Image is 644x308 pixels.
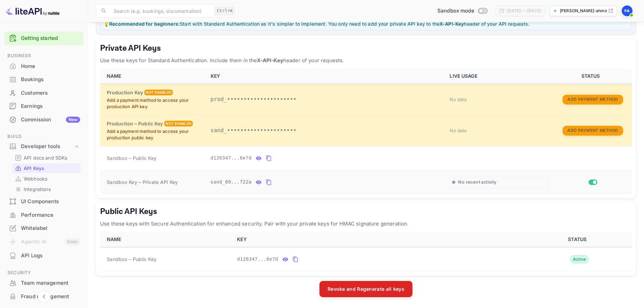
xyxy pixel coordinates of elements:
span: Build [4,133,84,140]
a: Performance [4,209,84,221]
div: API Keys [12,163,81,173]
p: Webhooks [24,175,47,182]
th: KEY [207,69,446,84]
button: Collapse navigation [38,290,50,303]
div: UI Components [21,198,80,206]
th: LIVE USAGE [446,69,552,84]
div: Ctrl+K [214,6,235,15]
h5: Private API Keys [100,43,632,54]
img: Faizan Ahmed1200 [622,5,633,16]
a: Whitelabel [4,222,84,234]
th: NAME [100,232,233,247]
span: No data [450,128,467,133]
span: No data [450,97,467,102]
div: Whitelabel [4,222,84,235]
div: Not enabled [144,90,173,95]
div: Team management [4,277,84,290]
a: Fraud management [4,290,84,303]
div: Home [4,60,84,73]
span: Sandbox – Public Key [107,155,157,162]
p: Add a payment method to access your production public key [107,128,202,141]
button: Revoke and Regenerate all keys [319,281,412,297]
a: UI Components [4,195,84,208]
a: Add Payment Method [563,96,623,102]
div: Integrations [12,184,81,194]
div: Switch to Production mode [435,7,490,15]
div: API Logs [4,249,84,262]
h6: Production Key [107,89,143,96]
a: Webhooks [15,175,78,182]
span: No recent activity [458,179,496,185]
div: Whitelabel [21,224,80,232]
th: KEY [233,232,525,247]
div: API docs and SDKs [12,153,81,163]
a: Earnings [4,100,84,112]
div: CommissionNew [4,113,84,126]
div: API Logs [21,252,80,260]
div: Getting started [4,31,84,45]
h6: Production – Public Key [107,120,163,127]
p: prod_••••••••••••••••••••• [211,95,442,103]
div: Fraud management [21,293,80,301]
span: Business [4,52,84,60]
div: Webhooks [12,174,81,184]
div: Performance [4,209,84,222]
input: Search (e.g. bookings, documentation) [110,4,212,18]
a: API docs and SDKs [15,154,78,161]
a: API Keys [15,165,78,172]
span: Sandbox – Public Key [107,256,157,263]
p: API docs and SDKs [24,154,68,161]
div: [DATE] — [DATE] [507,8,541,14]
a: Team management [4,277,84,289]
strong: Recommended for beginners: [109,21,180,27]
p: sand_••••••••••••••••••••• [211,126,442,135]
h5: Public API Keys [100,206,632,217]
div: Commission [21,116,80,124]
a: API Logs [4,249,84,262]
p: Integrations [24,186,51,193]
div: Bookings [4,73,84,86]
div: Performance [21,211,80,219]
table: public api keys table [100,232,632,271]
p: [PERSON_NAME]-ahmed1200-111rd... [560,8,607,14]
th: STATUS [525,232,632,247]
a: Integrations [15,186,78,193]
p: Add a payment method to access your production API key [107,97,202,110]
a: Getting started [21,34,80,42]
div: UI Components [4,195,84,208]
a: CommissionNew [4,113,84,126]
a: Home [4,60,84,72]
p: Use these keys for Standard Authentication. Include them in the header of your requests. [100,56,632,65]
div: Home [21,63,80,70]
a: Customers [4,87,84,99]
div: Earnings [4,100,84,113]
a: Add Payment Method [563,127,623,133]
a: Bookings [4,73,84,86]
table: private api keys table [100,69,632,194]
span: Sandbox Key – Private API Key [107,179,178,185]
div: Earnings [21,102,80,110]
button: Add Payment Method [563,95,623,104]
div: Active [570,255,589,263]
strong: X-API-Key [257,57,283,64]
div: Team management [21,279,80,287]
p: API Keys [24,165,44,172]
div: New [66,117,80,123]
span: Security [4,269,84,277]
div: Customers [21,89,80,97]
th: NAME [100,69,207,84]
div: Developer tools [21,143,73,150]
div: Not enabled [164,121,193,126]
div: Customers [4,87,84,100]
div: Bookings [21,76,80,84]
span: Sandbox mode [437,7,474,15]
th: STATUS [552,69,632,84]
span: d126347...6e7d [237,256,278,263]
p: Use these keys with Secure Authentication for enhanced security. Pair with your private keys for ... [100,220,632,228]
button: Add Payment Method [563,126,623,136]
div: Developer tools [4,141,84,152]
img: LiteAPI logo [5,5,59,16]
span: d126347...6e7d [211,155,252,162]
span: sand_09...f22a [211,179,252,186]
